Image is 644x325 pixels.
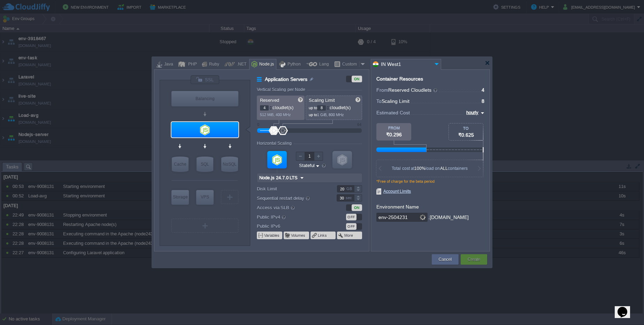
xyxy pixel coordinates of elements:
[346,223,356,230] div: OFF
[482,87,484,93] span: 4
[162,59,173,70] div: Java
[439,256,452,263] button: Cancel
[309,113,317,117] span: up to
[257,204,328,211] label: Access via SLB
[257,194,328,202] label: Sequential restart delay
[197,157,213,172] div: SQL
[285,59,301,70] div: Python
[352,204,362,211] div: ON
[221,190,238,204] div: Create New Layer
[309,98,335,103] span: Scaling Limit
[257,122,259,127] div: 0
[172,157,189,172] div: Cache
[260,103,302,111] p: cloudlet(s)
[376,76,423,82] div: Container Resources
[309,103,360,111] p: cloudlet(s)
[386,132,402,137] span: ₹0.296
[291,233,306,238] button: Volumes
[317,113,344,117] span: 1 GiB, 800 MHz
[264,233,280,238] button: Variables
[257,222,328,230] label: Public IPv6
[221,157,238,172] div: NoSQL
[449,126,483,130] div: TO
[388,87,438,93] span: Reserved Cloudlets
[235,59,246,70] div: .NET
[428,213,469,222] div: .[DOMAIN_NAME]
[257,87,307,92] div: Vertical Scaling per Node
[257,213,328,221] label: Public IPv4
[376,109,410,116] span: Estimated Cost
[346,195,353,201] div: sec
[468,256,480,263] button: Create
[376,98,382,104] span: To
[317,59,329,70] div: Lang
[376,188,411,195] span: Account Limits
[186,59,197,70] div: PHP
[376,126,411,130] div: FROM
[171,190,189,204] div: Storage
[257,141,293,146] div: Horizontal Scaling
[257,59,274,70] div: Node.js
[318,233,328,238] button: Links
[196,190,214,204] div: VPS
[376,204,419,210] label: Environment Name
[376,87,388,93] span: From
[171,91,238,106] div: Balancing
[458,132,474,138] span: ₹0.625
[197,157,213,172] div: SQL Databases
[207,59,219,70] div: Ruby
[376,179,484,188] div: *Free of charge for the beta period
[171,122,238,137] div: Application Servers
[171,190,189,205] div: Storage Containers
[260,113,291,117] span: 512 MiB, 400 MHz
[340,59,359,70] div: Custom
[260,98,279,103] span: Reserved
[257,185,328,192] label: Disk Limit
[382,98,409,104] span: Scaling Limit
[346,214,356,220] div: OFF
[171,219,238,233] div: Create New Layer
[196,190,214,205] div: Elastic VPS
[171,91,238,106] div: Load Balancer
[344,233,354,238] button: More
[352,76,362,82] div: ON
[615,297,637,318] iframe: chat widget
[221,157,238,172] div: NoSQL Databases
[357,122,361,127] div: 64
[309,106,317,110] span: up to
[482,98,484,104] span: 8
[346,186,353,192] div: GB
